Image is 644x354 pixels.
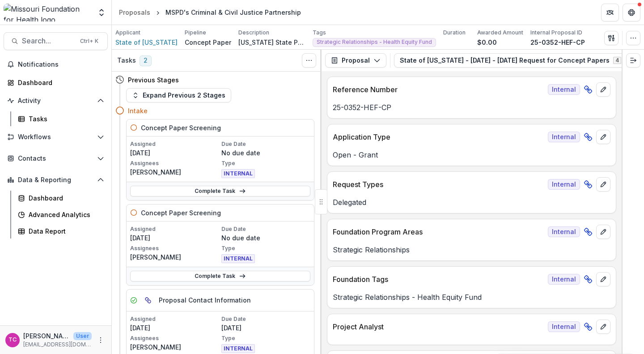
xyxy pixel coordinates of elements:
button: Parent task [141,293,155,307]
h5: Proposal Contact Information [159,295,251,305]
a: Tasks [14,111,108,126]
p: Due Date [221,315,311,323]
p: Assigned [130,140,220,148]
p: Type [221,244,311,252]
button: Notifications [4,57,108,72]
p: Project Analyst [333,321,544,332]
span: Internal [548,226,580,237]
button: edit [596,82,610,97]
button: Open entity switcher [95,4,108,21]
p: Assignees [130,159,220,167]
p: Due Date [221,140,311,148]
div: Tori Cope [8,337,17,343]
p: Request Types [333,179,544,190]
p: [PERSON_NAME] [130,342,220,352]
span: INTERNAL [221,254,255,263]
span: Workflows [18,133,93,141]
h5: Concept Paper Screening [141,123,221,132]
p: Tags [313,29,326,37]
p: Reference Number [333,84,544,95]
p: [PERSON_NAME] [130,252,220,262]
button: State of [US_STATE] - [DATE] - [DATE] Request for Concept Papers4 [394,53,638,68]
p: [US_STATE] State Public Defender (MSPD) requests funding for the Criminal & Civil Justice Partner... [238,38,305,47]
button: Expand right [626,53,640,68]
p: [EMAIL_ADDRESS][DOMAIN_NAME] [23,341,92,349]
p: Application Type [333,132,544,142]
p: Assignees [130,244,220,252]
p: [DATE] [130,323,220,333]
span: Internal [548,132,580,142]
p: $0.00 [477,38,497,47]
p: Internal Proposal ID [530,29,582,37]
a: Dashboard [4,75,108,90]
p: Foundation Program Areas [333,226,544,237]
p: Strategic Relationships [333,244,610,255]
p: Type [221,334,311,342]
p: [PERSON_NAME] [23,331,70,341]
span: INTERNAL [221,344,255,353]
p: Strategic Relationships - Health Equity Fund [333,292,610,303]
p: Foundation Tags [333,274,544,285]
p: Duration [443,29,466,37]
span: 2 [140,55,152,66]
div: Tasks [29,114,101,124]
div: Advanced Analytics [29,210,101,219]
button: Partners [601,4,619,21]
div: Proposals [119,8,150,17]
button: Expand Previous 2 Stages [126,88,231,102]
span: Search... [22,37,75,45]
p: [DATE] [221,323,311,333]
p: 25-0352-HEF-CP [530,38,585,47]
h5: Concept Paper Screening [141,208,221,218]
button: Toggle View Cancelled Tasks [302,53,316,68]
a: Complete Task [130,186,310,196]
button: More [95,335,106,345]
a: State of [US_STATE] [115,38,178,47]
img: Missouri Foundation for Health logo [4,4,92,21]
p: [DATE] [130,233,220,243]
a: Complete Task [130,271,310,281]
span: Internal [548,84,580,95]
p: No due date [221,233,311,243]
button: edit [596,320,610,334]
button: edit [596,177,610,192]
button: Get Help [623,4,640,21]
a: Dashboard [14,191,108,205]
a: Advanced Analytics [14,207,108,222]
div: Dashboard [29,193,101,203]
span: Notifications [18,61,104,68]
a: Data Report [14,224,108,239]
p: Assigned [130,225,220,233]
h4: Intake [128,106,148,115]
button: edit [596,272,610,286]
button: Open Data & Reporting [4,173,108,187]
p: [PERSON_NAME] [130,167,220,177]
span: Contacts [18,155,93,162]
span: Internal [548,321,580,332]
span: Data & Reporting [18,176,93,184]
p: Type [221,159,311,167]
a: Proposals [115,6,154,19]
button: edit [596,225,610,239]
p: Pipeline [185,29,206,37]
p: Delegated [333,197,610,208]
button: Search... [4,32,108,50]
span: INTERNAL [221,169,255,178]
div: Data Report [29,226,101,236]
div: MSPD's Criminal & Civil Justice Partnership [165,8,301,17]
span: Internal [548,274,580,285]
span: Activity [18,97,93,105]
p: Applicant [115,29,140,37]
button: edit [596,130,610,144]
p: Awarded Amount [477,29,523,37]
p: User [73,332,92,340]
p: Description [238,29,269,37]
nav: breadcrumb [115,6,305,19]
h3: Tasks [117,57,136,64]
span: Strategic Relationships - Health Equity Fund [317,39,432,45]
button: Open Workflows [4,130,108,144]
p: Open - Grant [333,149,610,160]
p: 25-0352-HEF-CP [333,102,610,113]
button: Open Contacts [4,151,108,166]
